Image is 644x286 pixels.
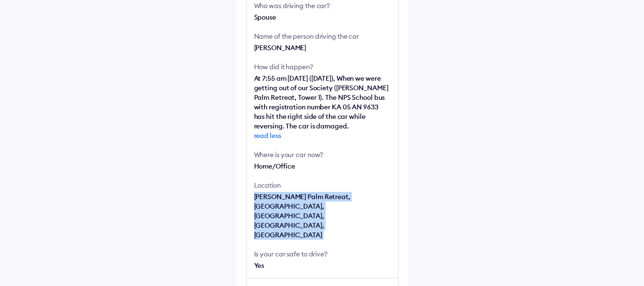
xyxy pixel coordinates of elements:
[254,12,390,22] div: Spouse
[254,150,390,159] div: Where is your car now?
[254,131,390,140] span: read less
[254,1,390,11] div: Who was driving the car?
[254,249,390,259] div: Is your car safe to drive?
[254,32,390,41] div: Name of the person driving the car
[254,74,390,140] span: At 7:55 am [DATE] ([DATE]), When we were getting out of our Society ([PERSON_NAME] Palm Retreat, ...
[254,261,390,270] div: Yes
[254,43,390,53] div: [PERSON_NAME]
[254,192,390,240] div: [PERSON_NAME] Palm Retreat, [GEOGRAPHIC_DATA], [GEOGRAPHIC_DATA], [GEOGRAPHIC_DATA], [GEOGRAPHIC_...
[254,62,390,72] div: How did it happen?
[254,180,390,190] div: Location
[254,161,390,171] div: Home/Office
